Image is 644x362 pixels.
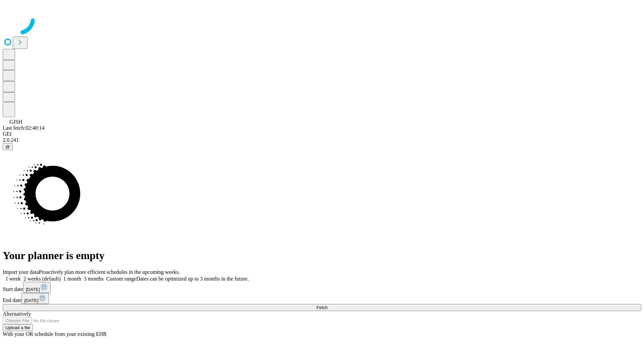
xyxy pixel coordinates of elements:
[39,269,180,275] span: Proactively plan more efficient schedules in the upcoming weeks.
[3,282,641,293] div: Start date
[3,269,39,275] span: Import your data
[3,137,641,143] div: 2.0.241
[23,276,61,282] span: 2 weeks (default)
[5,276,21,282] span: 1 week
[3,331,107,337] span: With your OR schedule from your existing EHR
[3,311,31,317] span: Alternatively
[3,143,13,150] button: @
[3,249,641,262] h1: Your planner is empty
[136,276,249,282] span: Dates can be optimized up to 3 months in the future.
[3,131,641,137] div: GEI
[63,276,81,282] span: 1 month
[23,282,51,293] button: [DATE]
[21,293,49,304] button: [DATE]
[84,276,104,282] span: 3 months
[3,125,45,131] span: Last fetch: 02:40:14
[26,287,40,292] span: [DATE]
[24,298,38,303] span: [DATE]
[3,304,641,311] button: Fetch
[3,293,641,304] div: End date
[106,276,136,282] span: Custom range
[9,119,22,125] span: GJSH
[316,305,327,310] span: Fetch
[3,324,33,331] button: Upload a file
[5,144,10,149] span: @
